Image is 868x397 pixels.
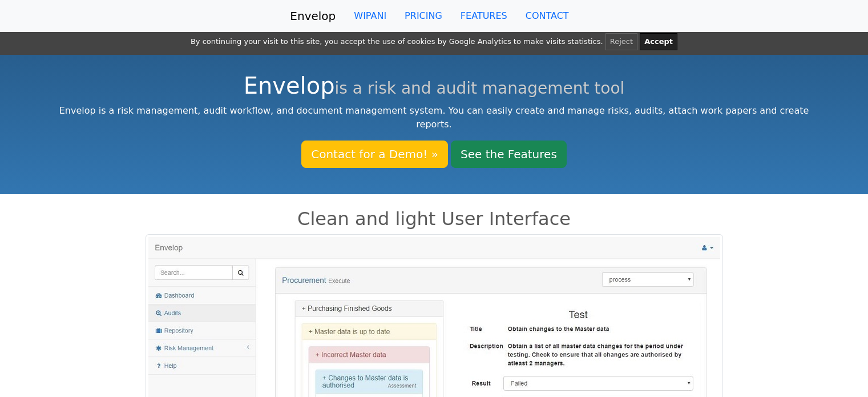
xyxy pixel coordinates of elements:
[58,104,810,131] p: Envelop is a risk management, audit workflow, and document management system. You can easily crea...
[345,5,395,27] a: WIPANI
[605,33,637,50] button: Reject
[451,141,567,168] a: See the Features
[335,79,625,98] small: is a risk and audit management tool
[395,5,451,27] a: PRICING
[290,5,336,27] a: Envelop
[516,5,578,27] a: CONTACT
[640,33,677,50] button: Accept
[451,5,516,27] a: FEATURES
[301,141,448,168] a: Contact for a Demo! »
[58,72,810,99] h1: Envelop
[191,37,603,46] span: By continuing your visit to this site, you accept the use of cookies by Google Analytics to make ...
